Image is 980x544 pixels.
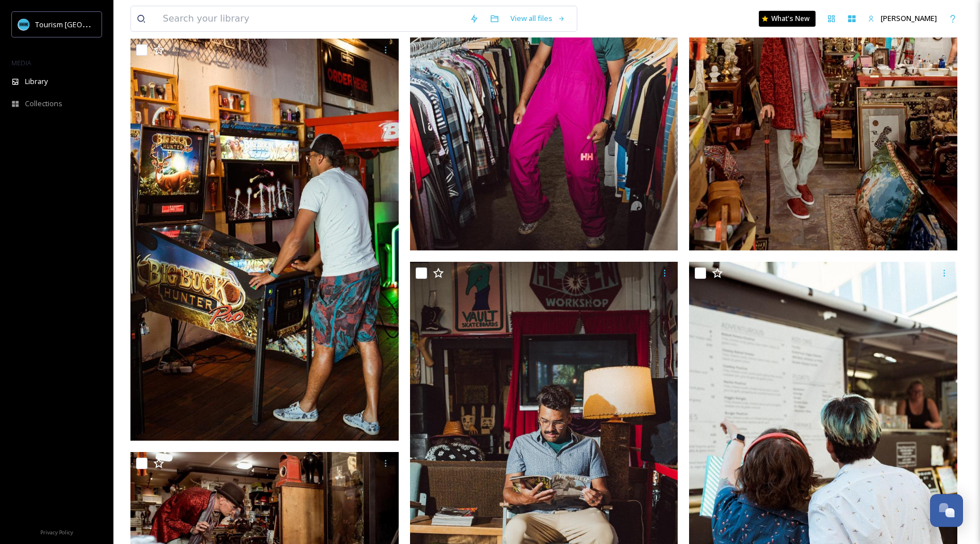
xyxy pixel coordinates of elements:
span: Tourism [GEOGRAPHIC_DATA] [35,19,137,30]
img: tourism_nanaimo_logo.jpeg [18,19,29,30]
a: What's New [759,11,816,27]
span: Library [25,76,48,87]
span: Privacy Policy [40,529,73,536]
button: Open Chat [930,494,963,527]
span: [PERSON_NAME] [881,13,937,23]
a: View all files [505,7,571,30]
input: Search your library [157,6,464,31]
img: TourNan.2-17.jpg [130,38,399,441]
a: Privacy Policy [40,525,73,538]
span: MEDIA [11,58,31,67]
span: Collections [25,98,62,109]
a: [PERSON_NAME] [862,7,943,30]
